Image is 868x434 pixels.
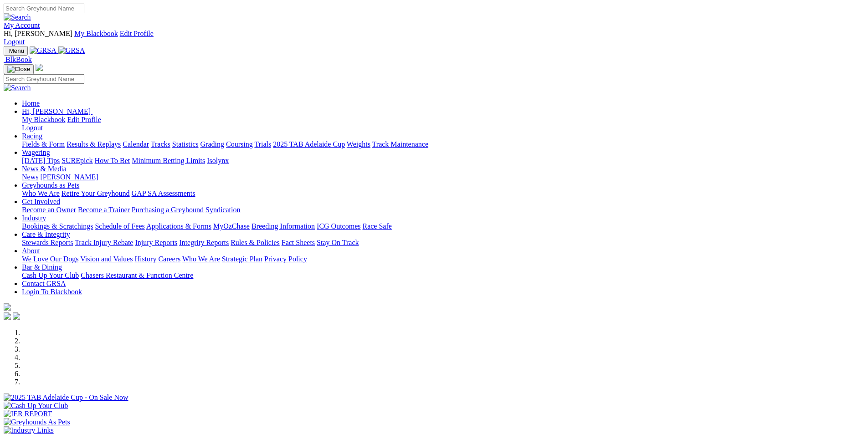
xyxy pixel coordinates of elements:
a: Privacy Policy [264,255,307,263]
a: Trials [254,140,271,148]
a: Breeding Information [252,222,315,230]
a: [PERSON_NAME] [40,173,98,181]
div: News & Media [22,173,864,181]
a: Schedule of Fees [95,222,144,230]
a: Who We Are [182,255,220,263]
a: News [22,173,38,181]
a: Bookings & Scratchings [22,222,93,230]
div: Hi, [PERSON_NAME] [22,116,864,132]
img: Search [4,84,31,92]
a: Stewards Reports [22,239,73,246]
a: SUREpick [62,157,92,164]
a: My Account [4,21,40,29]
a: GAP SA Assessments [132,189,195,197]
a: Greyhounds as Pets [22,181,79,189]
a: Racing [22,132,42,140]
div: Bar & Dining [22,271,864,280]
a: Applications & Forms [146,222,211,230]
a: About [22,247,40,255]
a: How To Bet [95,157,130,164]
a: Race Safe [362,222,391,230]
img: logo-grsa-white.png [36,64,43,71]
a: Get Involved [22,198,60,205]
a: Fields & Form [22,140,65,148]
span: Hi, [PERSON_NAME] [4,30,72,37]
a: Cash Up Your Club [22,271,79,279]
a: Careers [158,255,180,263]
a: Weights [347,140,370,148]
a: Home [22,99,40,107]
a: Grading [200,140,224,148]
img: Greyhounds As Pets [4,418,70,426]
input: Search [4,4,84,13]
a: Calendar [123,140,149,148]
a: Care & Integrity [22,230,70,238]
div: Get Involved [22,206,864,214]
div: Greyhounds as Pets [22,189,864,198]
a: Contact GRSA [22,280,66,287]
a: Bar & Dining [22,263,62,271]
div: About [22,255,864,263]
a: Edit Profile [67,116,101,123]
a: Injury Reports [135,239,177,246]
img: logo-grsa-white.png [4,303,11,311]
div: Industry [22,222,864,230]
a: Become a Trainer [78,206,130,214]
a: BlkBook [4,56,32,63]
div: Wagering [22,157,864,165]
img: GRSA [30,46,56,55]
img: GRSA [58,46,85,55]
a: Stay On Track [317,239,359,246]
img: Close [7,66,30,73]
a: Tracks [151,140,170,148]
a: Logout [22,124,43,132]
a: Rules & Policies [231,239,280,246]
span: Hi, [PERSON_NAME] [22,107,91,115]
a: Minimum Betting Limits [132,157,205,164]
a: Statistics [172,140,199,148]
span: Menu [9,47,24,54]
img: facebook.svg [4,312,11,320]
div: My Account [4,30,864,46]
a: Purchasing a Greyhound [132,206,204,214]
a: Industry [22,214,46,222]
a: ICG Outcomes [317,222,360,230]
div: Racing [22,140,864,148]
a: Fact Sheets [282,239,315,246]
a: MyOzChase [213,222,250,230]
div: Care & Integrity [22,239,864,247]
a: My Blackbook [74,30,118,37]
input: Search [4,74,84,84]
a: Isolynx [207,157,229,164]
span: BlkBook [5,56,32,63]
img: Cash Up Your Club [4,402,68,410]
a: Retire Your Greyhound [62,189,130,197]
a: History [134,255,156,263]
button: Toggle navigation [4,64,34,74]
a: Hi, [PERSON_NAME] [22,107,92,115]
a: Coursing [226,140,253,148]
a: Login To Blackbook [22,288,82,296]
a: My Blackbook [22,116,66,123]
a: Integrity Reports [179,239,229,246]
a: Vision and Values [80,255,133,263]
a: Wagering [22,148,50,156]
img: 2025 TAB Adelaide Cup - On Sale Now [4,393,128,402]
a: Logout [4,38,25,46]
a: 2025 TAB Adelaide Cup [273,140,345,148]
a: News & Media [22,165,67,173]
a: Become an Owner [22,206,76,214]
img: twitter.svg [13,312,20,320]
img: IER REPORT [4,410,52,418]
a: [DATE] Tips [22,157,60,164]
a: Strategic Plan [222,255,262,263]
a: We Love Our Dogs [22,255,78,263]
button: Toggle navigation [4,46,28,56]
a: Chasers Restaurant & Function Centre [81,271,193,279]
img: Search [4,13,31,21]
a: Results & Replays [67,140,121,148]
a: Track Maintenance [372,140,428,148]
a: Syndication [205,206,240,214]
a: Track Injury Rebate [75,239,133,246]
a: Who We Are [22,189,60,197]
